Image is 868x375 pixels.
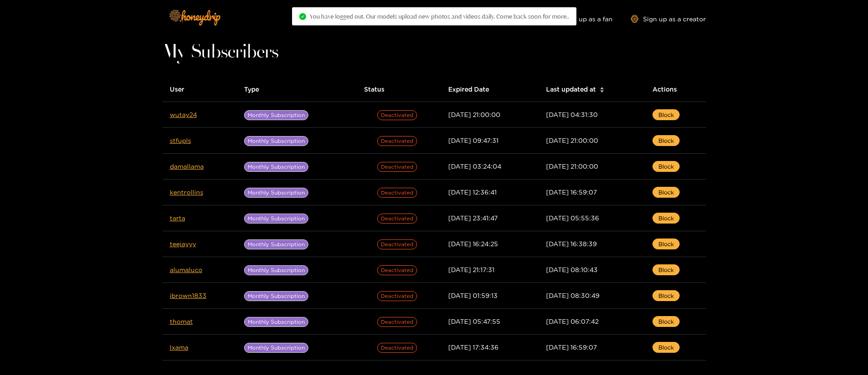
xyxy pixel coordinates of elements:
span: [DATE] 09:47:31 [448,137,499,144]
a: Sign up as a fan [551,15,613,23]
span: [DATE] 03:24:04 [448,163,501,170]
th: User [163,77,237,102]
span: [DATE] 21:17:31 [448,266,494,273]
span: Monthly Subscription [244,291,308,301]
span: [DATE] 08:10:43 [546,266,598,273]
th: Expired Date [441,77,539,102]
span: Monthly Subscription [244,162,308,172]
span: [DATE] 08:30:49 [546,292,599,299]
span: Block [658,214,674,223]
span: Deactivated [377,239,417,249]
a: Sign up as a creator [631,15,706,23]
button: Block [652,290,680,301]
span: Monthly Subscription [244,239,308,249]
th: Type [237,77,357,102]
button: Block [652,213,680,224]
a: jbrown1833 [170,292,206,299]
span: caret-down [599,89,604,94]
span: Block [658,188,674,197]
span: Deactivated [377,214,417,224]
span: Deactivated [377,188,417,198]
a: stfupls [170,137,191,144]
a: teejayyy [170,240,196,247]
span: Monthly Subscription [244,110,308,120]
span: Monthly Subscription [244,265,308,275]
span: Block [658,162,674,171]
a: tarta [170,214,185,221]
button: Block [652,316,680,327]
span: [DATE] 04:31:30 [546,111,598,118]
span: [DATE] 16:24:25 [448,240,498,247]
span: Last updated at [546,84,596,94]
span: Deactivated [377,317,417,327]
a: kentrollins [170,189,203,195]
span: Block [658,265,674,274]
span: [DATE] 23:41:47 [448,214,498,221]
button: Block [652,187,680,198]
span: [DATE] 17:34:36 [448,344,499,351]
span: [DATE] 21:00:00 [546,137,598,144]
span: [DATE] 16:59:07 [546,344,597,351]
span: [DATE] 16:59:07 [546,189,597,195]
a: damallama [170,163,204,170]
span: Monthly Subscription [244,214,308,224]
span: [DATE] 01:59:13 [448,292,498,299]
span: Block [658,136,674,145]
span: You have logged out. Our models upload new photos and videos daily. Come back soon for more.. [310,13,569,20]
th: Actions [645,77,706,102]
span: Monthly Subscription [244,317,308,327]
span: Deactivated [377,291,417,301]
span: Deactivated [377,162,417,172]
button: Block [652,109,680,120]
span: [DATE] 21:00:00 [546,163,598,170]
span: [DATE] 16:38:39 [546,240,597,247]
span: Deactivated [377,136,417,146]
span: caret-up [599,86,604,91]
button: Block [652,135,680,146]
span: Deactivated [377,265,417,275]
span: [DATE] 12:36:41 [448,189,497,195]
span: Block [658,110,674,119]
a: lxama [170,344,188,351]
span: Block [658,343,674,352]
span: [DATE] 06:07:42 [546,318,599,325]
span: Monthly Subscription [244,136,308,146]
th: Status [357,77,441,102]
h1: My Subscribers [163,46,706,59]
span: [DATE] 21:00:00 [448,111,500,118]
button: Block [652,264,680,275]
button: Block [652,161,680,172]
span: Deactivated [377,110,417,120]
span: Monthly Subscription [244,343,308,353]
button: Block [652,342,680,353]
span: [DATE] 05:55:36 [546,214,599,221]
span: Block [658,239,674,248]
span: [DATE] 05:47:55 [448,318,500,325]
a: wutay24 [170,111,197,118]
span: check-circle [299,13,306,20]
a: thomat [170,318,193,325]
span: Block [658,291,674,300]
span: Block [658,317,674,326]
a: alumaluco [170,266,202,273]
span: Monthly Subscription [244,188,308,198]
button: Block [652,239,680,249]
span: Deactivated [377,343,417,353]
